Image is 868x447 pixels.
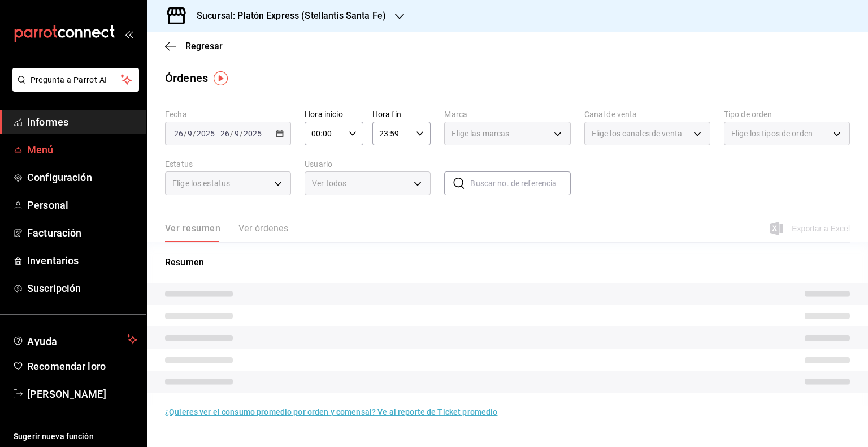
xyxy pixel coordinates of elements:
div: pestañas de navegación [165,222,288,242]
font: Personal [27,199,68,211]
font: Órdenes [165,71,208,85]
label: Fecha [165,110,291,118]
input: -- [234,129,240,138]
a: Pregunta a Parrot AI [8,82,139,94]
font: Pregunta a Parrot AI [31,75,107,84]
font: Sugerir nueva función [14,432,94,441]
input: -- [173,129,184,138]
input: ---- [196,129,215,138]
span: Elige los canales de venta [592,128,682,139]
span: - [216,129,219,138]
font: Resumen [165,257,204,268]
label: Hora inicio [305,110,363,118]
label: Usuario [305,160,431,168]
span: / [193,129,196,138]
input: Buscar no. de referencia [470,172,570,195]
label: Tipo de orden [724,110,850,118]
label: Estatus [165,160,291,168]
font: Sucursal: Platón Express (Stellantis Santa Fe) [197,10,386,21]
label: Hora fin [372,110,431,118]
font: Inventarios [27,255,79,267]
button: abrir_cajón_menú [124,29,133,38]
span: Elige las marcas [452,128,509,139]
font: [PERSON_NAME] [27,388,106,400]
input: -- [220,129,230,138]
span: Ver todos [312,178,410,190]
input: -- [187,129,193,138]
font: Facturación [27,227,81,239]
span: / [240,129,243,138]
font: Ayuda [27,336,58,347]
label: Canal de venta [584,110,710,118]
button: Pregunta a Parrot AI [12,68,139,92]
font: Informes [27,116,68,128]
font: Regresar [185,41,223,51]
font: ¿Quieres ver el consumo promedio por orden y comensal? Ve al reporte de Ticket promedio [165,407,497,416]
input: ---- [243,129,262,138]
label: Marca [444,110,570,118]
span: Elige los estatus [172,178,230,189]
button: Regresar [165,41,223,51]
span: Elige los tipos de orden [731,128,813,139]
font: Recomendar loro [27,360,106,372]
span: / [230,129,233,138]
font: Suscripción [27,282,81,294]
img: Tooltip marker [214,71,228,85]
font: Menú [27,144,54,156]
span: / [184,129,187,138]
font: Configuración [27,171,92,183]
